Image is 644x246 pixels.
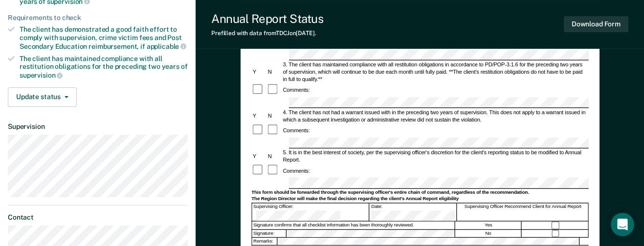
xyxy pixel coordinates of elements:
[564,16,628,32] button: Download Form
[455,230,522,237] div: No
[370,204,457,221] div: Date:
[282,127,311,134] div: Comments:
[455,222,521,229] div: Yes
[282,167,311,174] div: Comments:
[20,25,188,50] div: The client has demonstrated a good faith effort to comply with supervision, crime victim fees and...
[252,204,369,221] div: Supervising Officer:
[8,213,188,222] dt: Contact
[282,109,589,123] div: 4. The client has not had a warrant issued with in the preceding two years of supervision. This d...
[252,230,286,237] div: Signature:
[282,61,589,83] div: 3. The client has maintained compliance with all restitution obligations in accordance to PD/POP-...
[251,112,266,120] div: Y
[211,12,323,26] div: Annual Report Status
[251,68,266,76] div: Y
[147,42,186,50] span: applicable
[611,213,634,236] div: Open Intercom Messenger
[251,153,266,160] div: Y
[266,153,282,160] div: N
[282,149,589,164] div: 5. It is in the best interest of society, per the supervising officer's discretion for the client...
[252,238,277,245] div: Remarks:
[252,222,455,229] div: Signature confirms that all checklist information has been thoroughly reviewed.
[211,30,323,37] div: Prefilled with data from TDCJ on [DATE] .
[8,14,188,22] div: Requirements to check
[8,87,77,107] button: Update status
[251,196,589,203] div: The Region Director will make the final decision regarding the client's Annual Report eligibility
[251,189,589,196] div: This form should be forwarded through the supervising officer's entire chain of command, regardle...
[266,68,282,76] div: N
[20,55,188,80] div: The client has maintained compliance with all restitution obligations for the preceding two years of
[20,71,63,79] span: supervision
[8,123,188,131] dt: Supervision
[266,112,282,120] div: N
[458,204,589,221] div: Supervising Officer Recommend Client for Annual Report
[282,86,311,94] div: Comments:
